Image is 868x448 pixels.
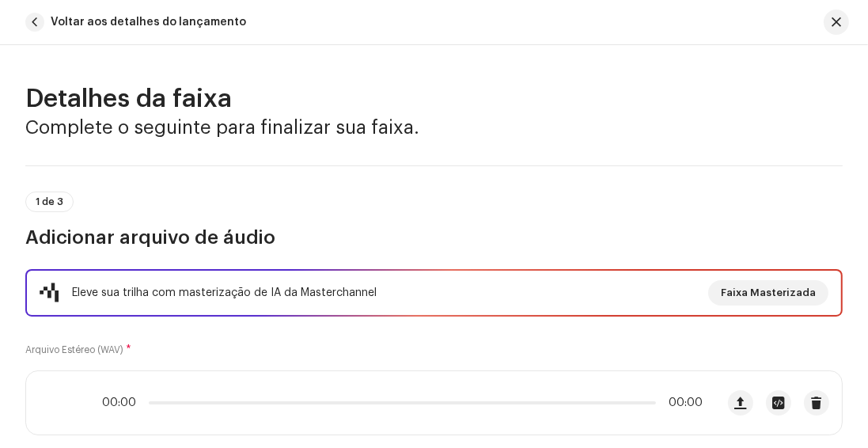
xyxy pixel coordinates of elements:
h3: Adicionar arquivo de áudio [25,225,843,250]
h2: Detalhes da faixa [25,83,843,115]
span: Faixa Masterizada [721,277,816,309]
h3: Complete o seguinte para finalizar sua faixa. [25,115,843,140]
button: Faixa Masterizada [708,280,828,306]
span: 00:00 [662,397,703,409]
div: Eleve sua trilha com masterização de IA da Masterchannel [72,283,377,302]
